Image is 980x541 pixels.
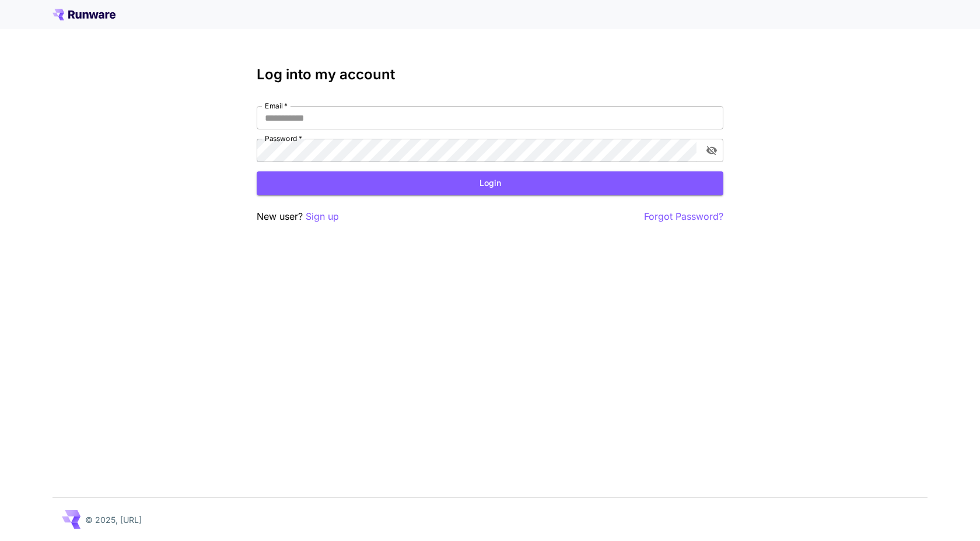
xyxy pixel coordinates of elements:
label: Email [265,101,288,111]
h3: Log into my account [257,66,723,83]
button: toggle password visibility [701,140,722,161]
button: Sign up [306,209,339,224]
button: Forgot Password? [644,209,723,224]
button: Login [257,171,723,195]
p: New user? [257,209,339,224]
p: © 2025, [URL] [85,514,142,526]
label: Password [265,134,302,143]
